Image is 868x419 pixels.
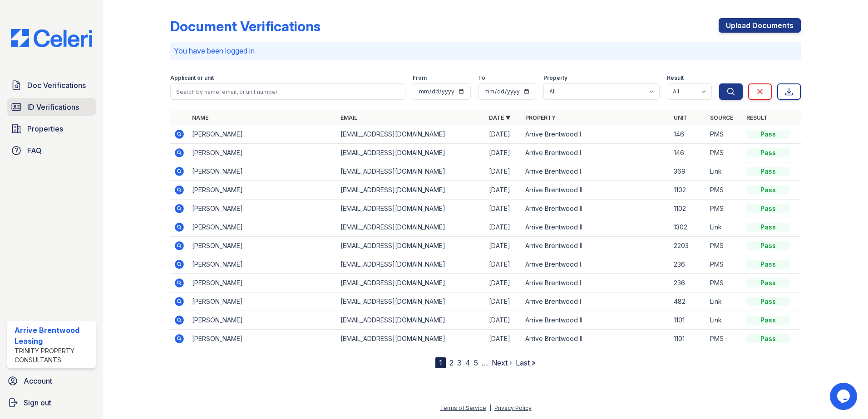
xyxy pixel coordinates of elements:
td: Arrive Brentwood I [522,292,670,311]
div: Pass [746,260,790,269]
td: 146 [670,125,706,144]
td: [PERSON_NAME] [188,218,337,237]
td: Arrive Brentwood I [522,255,670,274]
td: PMS [706,255,743,274]
div: Pass [746,167,790,176]
td: 369 [670,162,706,181]
td: [EMAIL_ADDRESS][DOMAIN_NAME] [337,311,485,330]
div: Pass [746,223,790,232]
td: 1101 [670,311,706,330]
td: 146 [670,144,706,162]
td: PMS [706,200,743,218]
td: [PERSON_NAME] [188,274,337,292]
a: Doc Verifications [7,76,96,94]
td: [EMAIL_ADDRESS][DOMAIN_NAME] [337,162,485,181]
a: Next › [492,358,512,367]
td: [DATE] [485,125,522,144]
td: 1302 [670,218,706,237]
div: Pass [746,204,790,213]
div: Arrive Brentwood Leasing [15,325,92,346]
td: [DATE] [485,330,522,348]
label: Property [543,74,567,82]
a: Terms of Service [440,404,486,411]
td: 1102 [670,181,706,200]
div: Pass [746,241,790,250]
td: [EMAIL_ADDRESS][DOMAIN_NAME] [337,200,485,218]
td: [PERSON_NAME] [188,200,337,218]
a: 4 [465,358,470,367]
a: ID Verifications [7,98,96,116]
td: [PERSON_NAME] [188,181,337,200]
span: Account [24,375,52,386]
td: 482 [670,292,706,311]
label: To [478,74,485,82]
img: CE_Logo_Blue-a8612792a0a2168367f1c8372b55b34899dd931a85d93a1a3d3e32e68fde9ad4.png [4,29,99,47]
a: 3 [457,358,462,367]
td: [PERSON_NAME] [188,330,337,348]
td: Arrive Brentwood I [522,144,670,162]
td: 236 [670,255,706,274]
td: PMS [706,237,743,255]
td: [DATE] [485,237,522,255]
a: 2 [449,358,454,367]
td: [PERSON_NAME] [188,311,337,330]
label: Result [667,74,684,82]
div: Pass [746,185,790,195]
a: Properties [7,120,96,138]
td: [EMAIL_ADDRESS][DOMAIN_NAME] [337,237,485,255]
span: Doc Verifications [27,80,86,91]
td: Link [706,292,743,311]
td: [DATE] [485,162,522,181]
div: Document Verifications [170,18,321,34]
td: [EMAIL_ADDRESS][DOMAIN_NAME] [337,330,485,348]
td: [DATE] [485,181,522,200]
a: Last » [516,358,536,367]
td: PMS [706,125,743,144]
td: 236 [670,274,706,292]
a: Date ▼ [489,114,511,121]
td: 2203 [670,237,706,255]
a: FAQ [7,141,96,160]
td: Arrive Brentwood II [522,200,670,218]
div: Pass [746,130,790,139]
a: Privacy Policy [494,404,532,411]
td: [EMAIL_ADDRESS][DOMAIN_NAME] [337,144,485,162]
a: Result [746,114,768,121]
td: Link [706,311,743,330]
td: 1102 [670,200,706,218]
td: Arrive Brentwood I [522,125,670,144]
div: Pass [746,148,790,157]
div: Pass [746,297,790,306]
iframe: chat widget [830,383,859,410]
td: [DATE] [485,200,522,218]
span: Sign out [24,397,51,408]
td: Arrive Brentwood I [522,162,670,181]
a: Sign out [4,394,99,412]
td: [EMAIL_ADDRESS][DOMAIN_NAME] [337,218,485,237]
input: Search by name, email, or unit number [170,83,405,100]
span: FAQ [27,145,42,156]
a: Source [710,114,733,121]
td: PMS [706,144,743,162]
div: Pass [746,334,790,343]
a: Upload Documents [719,18,801,33]
td: [EMAIL_ADDRESS][DOMAIN_NAME] [337,255,485,274]
td: [EMAIL_ADDRESS][DOMAIN_NAME] [337,292,485,311]
a: Name [192,114,208,121]
td: [PERSON_NAME] [188,162,337,181]
a: Property [525,114,556,121]
td: Arrive Brentwood II [522,330,670,348]
td: [DATE] [485,218,522,237]
div: Trinity Property Consultants [15,346,92,365]
div: Pass [746,278,790,287]
div: | [489,404,491,411]
td: Arrive Brentwood II [522,311,670,330]
td: Arrive Brentwood II [522,181,670,200]
td: [EMAIL_ADDRESS][DOMAIN_NAME] [337,125,485,144]
p: You have been logged in [174,45,797,56]
label: Applicant or unit [170,74,214,82]
td: PMS [706,274,743,292]
td: [PERSON_NAME] [188,125,337,144]
td: [DATE] [485,292,522,311]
